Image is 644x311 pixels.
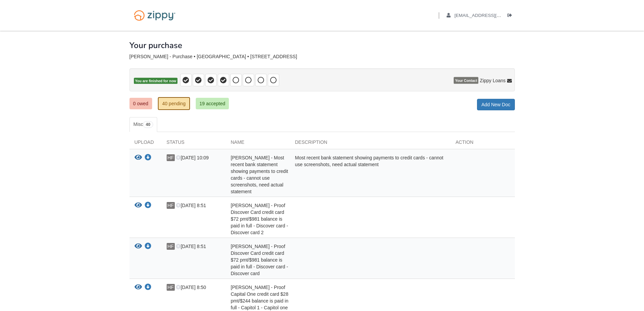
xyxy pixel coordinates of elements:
span: [DATE] 8:50 [176,285,206,290]
img: Logo [129,7,180,24]
button: View Heather Fowler - Proof Capital One credit card $28 pmt/$244 balance is paid in full - Capito... [135,284,142,291]
div: Name [226,139,290,149]
span: [PERSON_NAME] - Proof Discover Card credit card $72 pmt/$981 balance is paid in full - Discover c... [231,244,288,276]
span: HF [167,154,175,161]
a: Download Heather Fowler - Proof Discover Card credit card $72 pmt/$981 balance is paid in full - ... [145,244,151,249]
span: HF [167,202,175,209]
span: HF [167,243,175,250]
a: Download Heather Fowler - Proof Discover Card credit card $72 pmt/$981 balance is paid in full - ... [145,203,151,208]
div: Description [290,139,451,149]
h1: Your purchase [129,41,515,50]
span: [DATE] 8:51 [176,203,206,208]
span: You are finished for now [134,78,178,84]
div: Status [162,139,226,149]
div: Upload [129,139,162,149]
span: HF [167,284,175,291]
span: [DATE] 10:09 [176,155,209,160]
a: 40 pending [158,97,190,110]
a: Download Heather Fowler - Most recent bank statement showing payments to credit cards - cannot us... [145,155,151,161]
div: Action [451,139,515,149]
span: [DATE] 8:51 [176,244,206,249]
a: Misc [129,117,157,132]
a: Add New Doc [477,99,515,110]
span: 40 [143,121,153,128]
span: Your Contact [454,77,478,84]
a: Log out [507,13,515,20]
button: View Heather Fowler - Proof Discover Card credit card $72 pmt/$981 balance is paid in full - Disc... [135,202,142,209]
div: Most recent bank statement showing payments to credit cards - cannot use screenshots, need actual... [290,154,451,195]
a: Download Heather Fowler - Proof Capital One credit card $28 pmt/$244 balance is paid in full - Ca... [145,285,151,290]
span: hjf0763@gmail.com [454,13,532,18]
a: edit profile [447,13,532,20]
button: View Heather Fowler - Most recent bank statement showing payments to credit cards - cannot use sc... [135,154,142,161]
span: [PERSON_NAME] - Proof Discover Card credit card $72 pmt/$981 balance is paid in full - Discover c... [231,203,288,235]
span: Zippy Loans [480,77,505,84]
span: [PERSON_NAME] - Most recent bank statement showing payments to credit cards - cannot use screensh... [231,155,288,194]
a: 0 owed [129,98,152,109]
button: View Heather Fowler - Proof Discover Card credit card $72 pmt/$981 balance is paid in full - Disc... [135,243,142,250]
div: [PERSON_NAME] - Purchase • [GEOGRAPHIC_DATA] • [STREET_ADDRESS] [129,54,515,60]
a: 19 accepted [196,98,229,109]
